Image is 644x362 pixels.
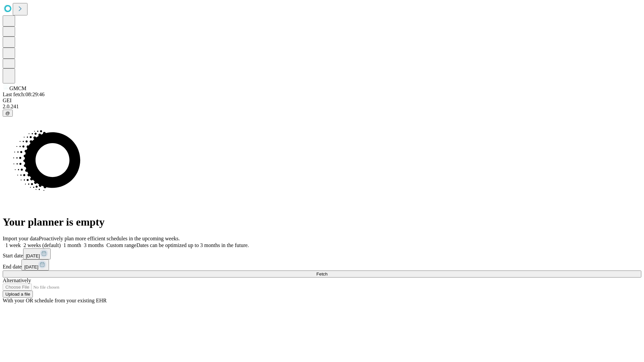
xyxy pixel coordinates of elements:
[3,104,641,110] div: 2.0.241
[3,298,107,303] span: With your OR schedule from your existing EHR
[3,110,13,117] button: @
[5,242,21,248] span: 1 week
[63,242,81,248] span: 1 month
[106,242,136,248] span: Custom range
[137,242,249,248] span: Dates can be optimized up to 3 months in the future.
[21,259,49,270] button: [DATE]
[3,216,641,228] h1: Your planner is empty
[84,242,104,248] span: 3 months
[23,248,51,259] button: [DATE]
[23,242,61,248] span: 2 weeks (default)
[3,92,45,97] span: Last fetch: 08:29:46
[26,253,40,258] span: [DATE]
[3,270,641,278] button: Fetch
[3,98,641,104] div: GEI
[3,236,39,241] span: Import your data
[3,291,33,298] button: Upload a file
[316,271,327,277] span: Fetch
[9,85,26,91] span: GMCM
[24,264,38,269] span: [DATE]
[3,259,641,270] div: End date
[3,278,31,283] span: Alternatively
[5,111,10,116] span: @
[39,236,180,241] span: Proactively plan more efficient schedules in the upcoming weeks.
[3,248,641,259] div: Start date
